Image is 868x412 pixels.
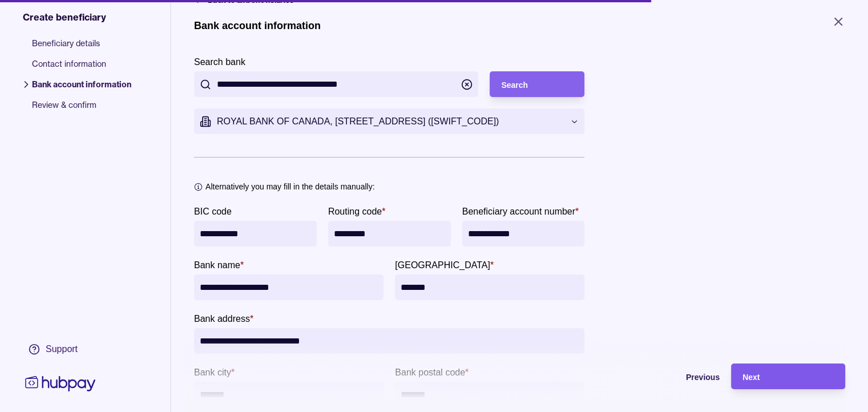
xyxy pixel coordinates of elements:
[205,180,374,193] p: Alternatively you may fill in the details manually:
[401,274,579,300] input: Bank province
[462,204,579,218] label: Beneficiary account number
[32,79,131,99] span: Bank account information
[32,58,131,79] span: Contact information
[194,207,232,216] p: BIC code
[194,314,250,324] p: Bank address
[605,363,720,389] button: Previous
[462,207,575,216] p: Beneficiary account number
[200,221,311,247] input: BIC code
[200,274,378,300] input: bankName
[395,260,490,270] p: [GEOGRAPHIC_DATA]
[328,204,386,218] label: Routing code
[501,80,528,90] span: Search
[490,71,584,97] button: Search
[194,260,240,270] p: Bank name
[395,258,494,272] label: Bank province
[32,38,131,58] span: Beneficiary details
[401,382,579,407] input: Bank postal code
[32,99,131,120] span: Review & confirm
[731,363,845,389] button: Next
[46,343,78,356] div: Support
[217,71,455,97] input: Search bank
[200,328,579,354] input: Bank address
[686,373,720,382] span: Previous
[194,57,245,67] p: Search bank
[742,373,760,382] span: Next
[23,10,106,24] span: Create beneficiary
[194,19,321,32] h1: Bank account information
[818,9,859,34] button: Close
[468,221,579,247] input: Beneficiary account number
[328,207,382,216] p: Routing code
[23,337,98,361] a: Support
[194,204,232,218] label: BIC code
[194,258,244,272] label: Bank name
[194,312,253,325] label: Bank address
[194,55,245,68] label: Search bank
[200,382,378,407] input: Bank city
[334,221,445,247] input: Routing code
